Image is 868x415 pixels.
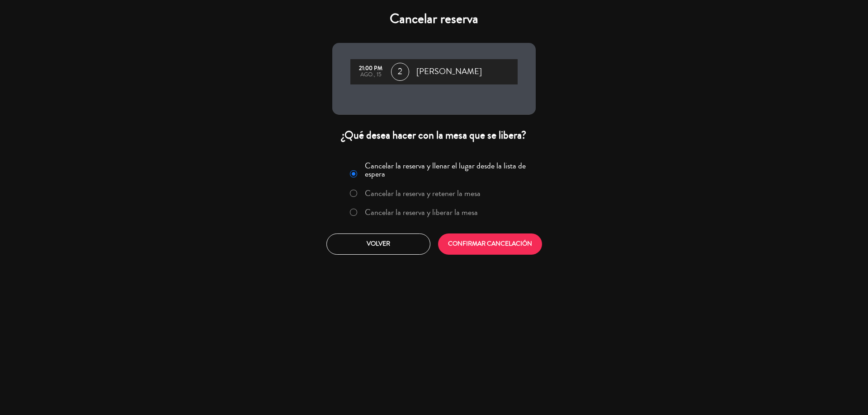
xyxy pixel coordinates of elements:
div: ago., 15 [355,72,387,78]
button: Volver [326,233,430,255]
label: Cancelar la reserva y llenar el lugar desde la lista de espera [365,162,530,178]
div: ¿Qué desea hacer con la mesa que se libera? [332,128,536,142]
span: 2 [391,63,409,81]
label: Cancelar la reserva y retener la mesa [365,189,481,197]
h4: Cancelar reserva [332,11,536,27]
button: CONFIRMAR CANCELACIÓN [438,233,542,255]
span: [PERSON_NAME] [416,65,482,79]
div: 21:00 PM [355,65,387,72]
label: Cancelar la reserva y liberar la mesa [365,208,478,216]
